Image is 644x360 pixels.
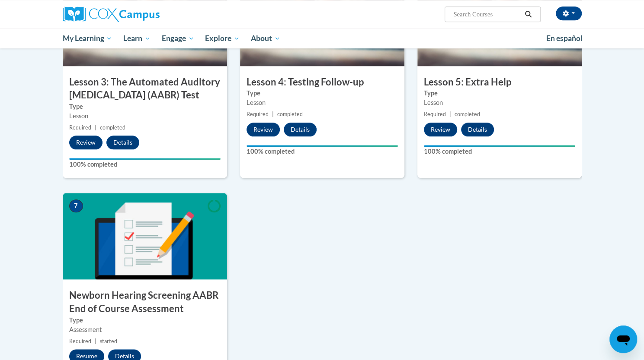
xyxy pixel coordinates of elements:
[62,33,112,44] span: My Learning
[424,147,575,156] label: 100% completed
[63,6,160,22] img: Cox Campus
[95,338,96,344] span: |
[69,111,221,121] div: Lesson
[277,111,303,117] span: completed
[69,124,91,131] span: Required
[162,33,194,44] span: Engage
[100,124,125,131] span: completed
[100,338,117,344] span: started
[69,338,91,344] span: Required
[541,29,588,47] a: En español
[95,124,96,131] span: |
[63,6,227,22] a: Cox Campus
[424,145,575,147] div: Your progress
[449,111,451,117] span: |
[452,9,522,19] input: Search Courses
[106,136,139,149] button: Details
[245,28,286,48] a: About
[123,33,151,44] span: Learn
[69,160,221,169] label: 100% completed
[240,76,404,89] h3: Lesson 4: Testing Follow-up
[63,289,227,316] h3: Newborn Hearing Screening AABR End of Course Assessment
[63,193,227,279] img: Course Image
[50,28,595,48] div: Main menu
[455,111,480,117] span: completed
[69,325,221,335] div: Assessment
[69,199,83,212] span: 7
[424,111,446,117] span: Required
[247,145,398,147] div: Your progress
[247,88,398,98] label: Type
[118,28,156,48] a: Learn
[69,102,221,111] label: Type
[57,28,118,48] a: My Learning
[63,76,227,102] h3: Lesson 3: The Automated Auditory [MEDICAL_DATA] (AABR) Test
[247,98,398,107] div: Lesson
[424,98,575,107] div: Lesson
[247,147,398,156] label: 100% completed
[522,9,535,19] button: Search
[251,33,280,44] span: About
[69,316,221,325] label: Type
[284,123,317,136] button: Details
[424,88,575,98] label: Type
[546,34,583,43] span: En español
[424,123,457,136] button: Review
[156,28,200,48] a: Engage
[417,76,582,89] h3: Lesson 5: Extra Help
[69,158,221,160] div: Your progress
[247,111,269,117] span: Required
[205,33,240,44] span: Explore
[461,123,494,136] button: Details
[247,123,280,136] button: Review
[69,136,103,149] button: Review
[609,325,637,353] iframe: Button to launch messaging window
[199,28,245,48] a: Explore
[556,6,582,20] button: Account Settings
[272,111,274,117] span: |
